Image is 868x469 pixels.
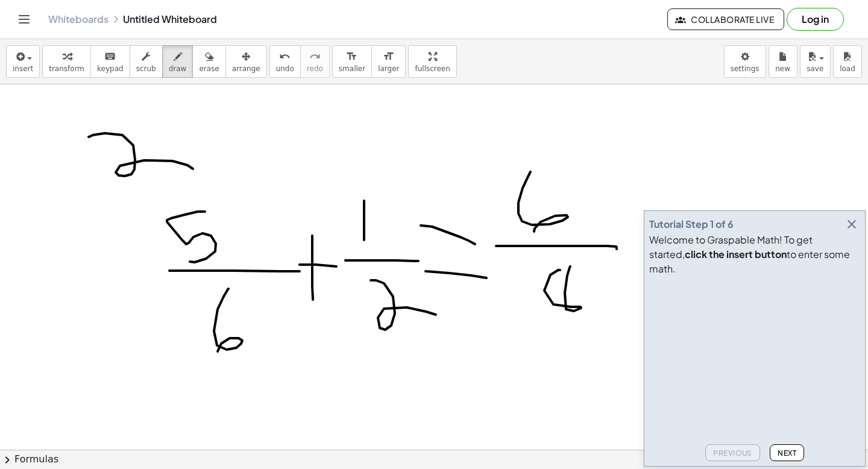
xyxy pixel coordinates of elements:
[787,8,844,31] button: Log in
[678,14,774,25] span: Collaborate Live
[14,10,34,29] button: Toggle navigation
[136,65,156,73] span: scrub
[775,65,790,73] span: new
[685,248,787,260] b: click the insert button
[225,45,267,78] button: arrange
[6,45,40,78] button: insert
[199,65,219,73] span: erase
[667,8,784,30] button: Collaborate Live
[300,45,330,78] button: redoredo
[42,45,91,78] button: transform
[770,444,804,461] button: Next
[97,65,124,73] span: keypad
[13,65,33,73] span: insert
[307,65,323,73] span: redo
[276,65,294,73] span: undo
[769,45,797,78] button: new
[371,45,406,78] button: format_sizelarger
[840,65,855,73] span: load
[232,65,260,73] span: arrange
[378,65,399,73] span: larger
[48,13,108,25] a: Whiteboards
[169,65,187,73] span: draw
[49,65,84,73] span: transform
[807,65,823,73] span: save
[130,45,163,78] button: scrub
[104,49,116,64] i: keyboard
[731,65,759,73] span: settings
[408,45,456,78] button: fullscreen
[649,217,734,231] div: Tutorial Step 1 of 6
[90,45,130,78] button: keyboardkeypad
[383,49,394,64] i: format_size
[724,45,766,78] button: settings
[332,45,372,78] button: format_sizesmaller
[309,49,321,64] i: redo
[800,45,831,78] button: save
[162,45,193,78] button: draw
[339,65,365,73] span: smaller
[778,449,796,458] span: Next
[346,49,357,64] i: format_size
[833,45,862,78] button: load
[269,45,301,78] button: undoundo
[649,233,860,276] div: Welcome to Graspable Math! To get started, to enter some math.
[279,49,291,64] i: undo
[415,65,450,73] span: fullscreen
[192,45,225,78] button: erase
